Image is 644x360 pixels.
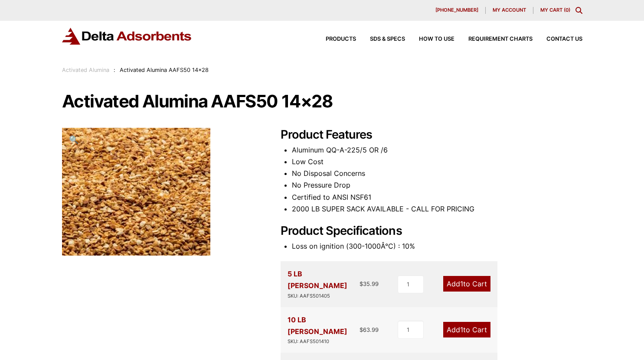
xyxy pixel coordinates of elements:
[370,36,405,42] span: SDS & SPECS
[312,36,356,42] a: Products
[292,203,582,215] li: 2000 LB SUPER SACK AVAILABLE - CALL FOR PRICING
[443,322,490,337] a: Add1to Cart
[454,36,533,42] a: Requirement Charts
[292,156,582,168] li: Low Cost
[428,7,486,14] a: [PHONE_NUMBER]
[120,67,209,73] span: Activated Alumina AAFS50 14×28
[360,326,379,333] bdi: 63.99
[62,92,582,110] h1: Activated Alumina AAFS50 14×28
[62,128,86,152] a: View full-screen image gallery
[575,7,582,14] div: Toggle Modal Content
[292,168,582,179] li: No Disposal Concerns
[419,36,454,42] span: How to Use
[292,179,582,191] li: No Pressure Drop
[468,36,533,42] span: Requirement Charts
[356,36,405,42] a: SDS & SPECS
[546,36,582,42] span: Contact Us
[292,191,582,203] li: Certified to ANSI NSF61
[288,292,360,300] div: SKU: AAFS501405
[435,8,478,13] span: [PHONE_NUMBER]
[360,280,363,287] span: $
[292,240,582,252] li: Loss on ignition (300-1000Â°C) : 10%
[288,268,360,300] div: 5 LB [PERSON_NAME]
[405,36,454,42] a: How to Use
[281,224,582,238] h2: Product Specifications
[486,7,533,14] a: My account
[360,326,363,333] span: $
[540,7,570,13] a: My Cart (0)
[460,325,463,334] span: 1
[533,36,582,42] a: Contact Us
[443,276,490,292] a: Add1to Cart
[281,128,582,142] h2: Product Features
[326,36,356,42] span: Products
[69,135,79,144] span: 🔍
[493,8,526,13] span: My account
[62,28,192,45] img: Delta Adsorbents
[360,280,379,287] bdi: 35.99
[114,67,115,73] span: :
[288,314,360,346] div: 10 LB [PERSON_NAME]
[460,279,463,288] span: 1
[288,337,360,346] div: SKU: AAFS501410
[566,7,569,13] span: 0
[292,144,582,156] li: Aluminum QQ-A-225/5 OR /6
[62,128,210,256] img: Activated Alumina AAFS50 14x28
[62,67,109,73] a: Activated Alumina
